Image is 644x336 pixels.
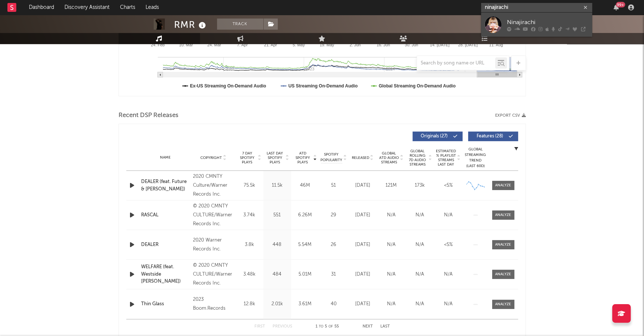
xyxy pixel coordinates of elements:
[378,83,456,89] text: Global Streaming On-Demand Audio
[193,261,233,288] div: © 2020 CMNTY CULTURE/Warner Records Inc.
[293,43,305,47] text: 5. May
[307,322,348,331] div: 1 5 55
[265,212,289,219] div: 551
[321,182,347,189] div: 51
[350,300,375,308] div: [DATE]
[141,155,190,160] div: Name
[379,241,404,249] div: N/A
[320,152,342,163] span: Spotify Popularity
[293,271,317,278] div: 5.01M
[481,13,592,37] a: Ninajirachi
[407,212,432,219] div: N/A
[430,43,449,47] text: 14. [DATE]
[436,212,461,219] div: N/A
[407,182,432,189] div: 173k
[293,151,313,164] span: ATD Spotify Plays
[350,271,375,278] div: [DATE]
[237,182,261,189] div: 75.5k
[237,212,261,219] div: 3.74k
[293,182,317,189] div: 46M
[200,156,222,160] span: Copyright
[151,43,164,47] text: 24. Feb
[407,300,432,308] div: N/A
[237,271,261,278] div: 3.48k
[380,325,390,329] button: Last
[468,132,518,141] button: Features(28)
[319,325,323,328] span: to
[141,212,190,219] a: RASCAL
[407,271,432,278] div: N/A
[174,19,208,31] div: RMR
[237,43,247,47] text: 7. Apr
[321,300,347,308] div: 40
[265,151,285,164] span: Last Day Spotify Plays
[458,43,477,47] text: 28. [DATE]
[141,300,190,308] a: Thin Glass
[193,202,233,229] div: © 2020 CMNTY CULTURE/Warner Records Inc.
[436,182,461,189] div: <5%
[321,212,347,219] div: 29
[350,241,375,249] div: [DATE]
[273,325,292,329] button: Previous
[413,132,463,141] button: Originals(27)
[265,241,289,249] div: 448
[404,43,418,47] text: 30. Jun
[265,182,289,189] div: 11.5k
[352,156,369,160] span: Released
[293,212,317,219] div: 6.26M
[141,241,190,249] a: DEALER
[379,151,399,164] span: Global ATD Audio Streams
[288,83,357,89] text: US Streaming On-Demand Audio
[350,212,375,219] div: [DATE]
[320,43,334,47] text: 19. May
[293,241,317,249] div: 5.54M
[193,295,233,313] div: 2023 Boom.Records
[436,300,461,308] div: N/A
[614,4,619,10] button: 99+
[407,241,432,249] div: N/A
[190,83,266,89] text: Ex-US Streaming On-Demand Audio
[379,182,404,189] div: 121M
[379,212,404,219] div: N/A
[264,43,277,47] text: 21. Apr
[507,18,588,27] div: Ninajirachi
[254,325,265,329] button: First
[481,3,592,12] input: Search for artists
[237,241,261,249] div: 3.8k
[436,271,461,278] div: N/A
[328,325,333,328] span: of
[265,271,289,278] div: 484
[207,43,221,47] text: 24. Mar
[193,236,233,254] div: 2020 Warner Records Inc.
[265,300,289,308] div: 2.01k
[407,149,428,167] span: Global Rolling 7D Audio Streams
[141,178,190,193] a: DEALER (feat. Future & [PERSON_NAME])
[417,60,495,66] input: Search by song name or URL
[616,2,625,7] div: 99 +
[119,111,178,120] span: Recent DSP Releases
[141,263,190,285] a: WELFARE (feat. Westside [PERSON_NAME])
[473,134,507,139] span: Features ( 28 )
[417,134,451,139] span: Originals ( 27 )
[350,182,375,189] div: [DATE]
[321,271,347,278] div: 31
[495,113,526,118] button: Export CSV
[237,151,257,164] span: 7 Day Spotify Plays
[436,149,456,167] span: Estimated % Playlist Streams Last Day
[193,172,233,199] div: 2020 CMNTY Culture/Warner Records Inc.
[349,43,360,47] text: 2. Jun
[489,43,503,47] text: 11. Aug
[379,271,404,278] div: N/A
[321,241,347,249] div: 26
[379,300,404,308] div: N/A
[363,325,373,329] button: Next
[436,241,461,249] div: <5%
[217,19,263,30] button: Track
[237,300,261,308] div: 12.8k
[179,43,193,47] text: 10. Mar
